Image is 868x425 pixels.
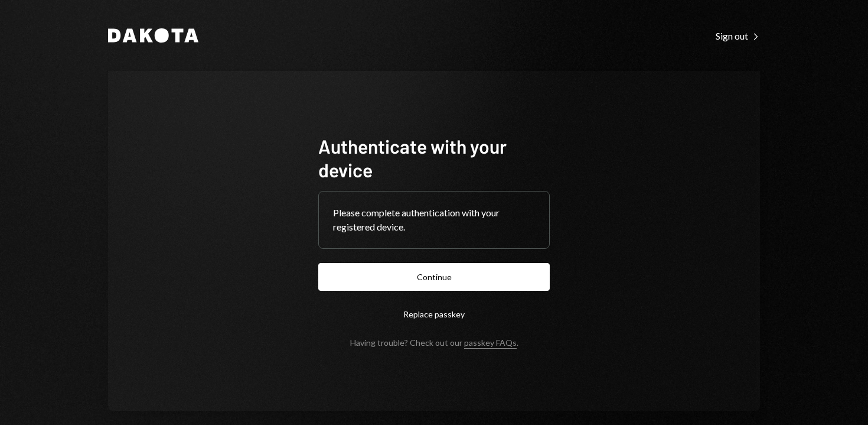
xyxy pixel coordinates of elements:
button: Continue [318,263,550,291]
div: Having trouble? Check out our . [350,338,518,348]
button: Replace passkey [318,300,550,328]
div: Sign out [716,30,760,42]
a: Sign out [716,29,760,42]
h1: Authenticate with your device [318,134,550,181]
a: passkey FAQs [464,338,517,349]
div: Please complete authentication with your registered device. [333,206,535,234]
